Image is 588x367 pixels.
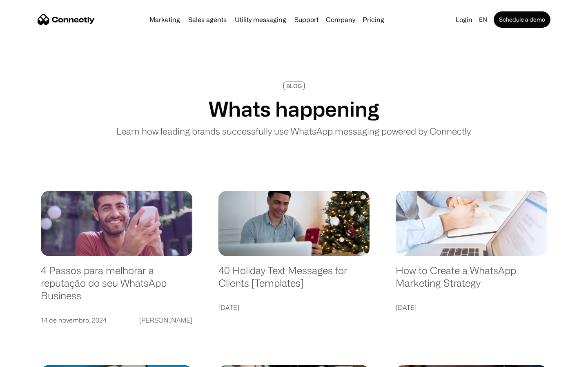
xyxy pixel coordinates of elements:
ul: Language list [16,353,49,364]
div: BLOG [286,83,302,89]
aside: Language selected: English [8,353,49,364]
a: Marketing [146,16,183,23]
div: [DATE] [218,302,239,313]
a: home [38,13,95,26]
div: [DATE] [396,302,416,313]
div: Company [326,14,355,25]
a: 4 Passos para melhorar a reputação do seu WhatsApp Business [41,264,192,310]
h1: Whats happening [209,97,379,121]
a: 40 Holiday Text Messages for Clients [Templates] [218,264,370,297]
div: 14 de novembro, 2024 [41,314,107,326]
div: en [479,14,487,25]
a: How to Create a WhatsApp Marketing Strategy [396,264,547,297]
p: Learn how leading brands successfully use WhatsApp messaging powered by Connectly. [116,124,472,138]
div: en [476,14,492,25]
a: Login [452,14,476,25]
a: Utility messaging [232,16,290,23]
a: Schedule a demo [494,11,550,28]
div: [PERSON_NAME] [139,314,192,326]
a: Sales agents [185,16,230,23]
a: Pricing [359,16,388,23]
a: Support [291,16,322,23]
div: Company [323,14,358,25]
